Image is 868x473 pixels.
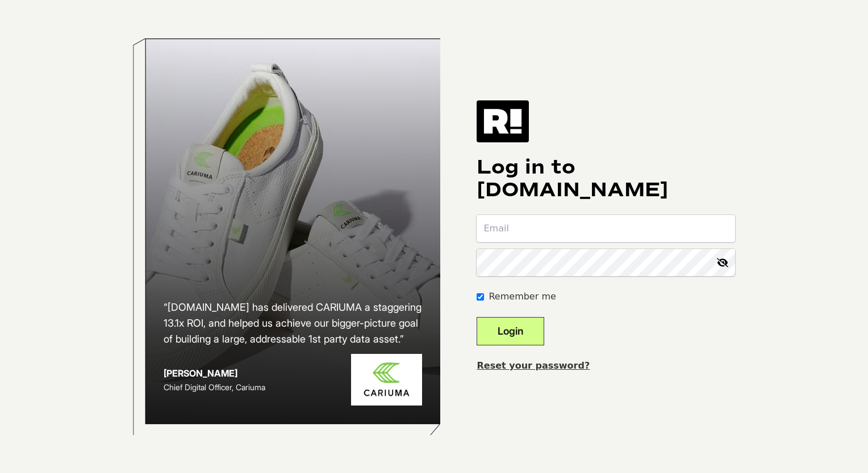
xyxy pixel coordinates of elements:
[477,215,735,242] input: Email
[489,290,556,303] label: Remember me
[164,299,423,347] h2: “[DOMAIN_NAME] has delivered CARIUMA a staggering 13.1x ROI, and helped us achieve our bigger-pic...
[477,156,735,201] h1: Log in to [DOMAIN_NAME]
[477,360,590,371] a: Reset your password?
[477,100,529,142] img: Retention.com
[477,317,544,345] button: Login
[164,382,265,392] span: Chief Digital Officer, Cariuma
[164,368,237,379] strong: [PERSON_NAME]
[351,354,422,406] img: Cariuma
